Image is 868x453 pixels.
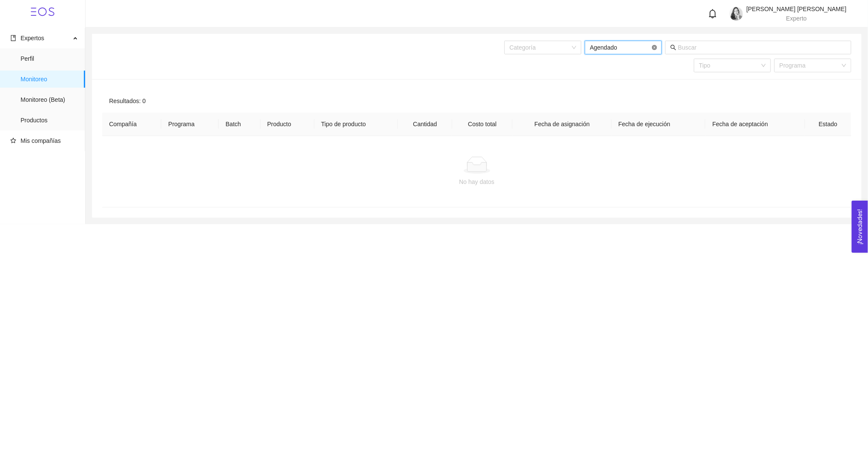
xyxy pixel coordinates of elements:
[314,113,398,136] th: Tipo de producto
[102,89,851,113] div: Resultados: 0
[161,113,219,136] th: Programa
[109,177,844,187] div: No hay datos
[590,41,657,54] span: Agendado
[21,91,78,108] span: Monitoreo (Beta)
[21,137,61,144] span: Mis compañías
[852,201,868,253] button: Open Feedback Widget
[21,50,78,67] span: Perfil
[678,43,846,52] input: Buscar
[805,113,851,136] th: Estado
[670,44,676,50] span: search
[513,113,611,136] th: Fecha de asignación
[612,113,706,136] th: Fecha de ejecución
[747,6,847,12] span: [PERSON_NAME] [PERSON_NAME]
[398,113,452,136] th: Cantidad
[10,138,16,144] span: star
[652,45,657,50] span: close-circle
[219,113,260,136] th: Batch
[21,71,78,88] span: Monitoreo
[10,35,16,41] span: book
[21,112,78,129] span: Productos
[21,35,44,41] span: Expertos
[729,7,743,21] img: 1686173812184-KPM_FOTO.png
[708,9,717,18] span: bell
[452,113,513,136] th: Costo total
[102,113,161,136] th: Compañía
[261,113,314,136] th: Producto
[786,15,807,22] span: Experto
[705,113,805,136] th: Fecha de aceptación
